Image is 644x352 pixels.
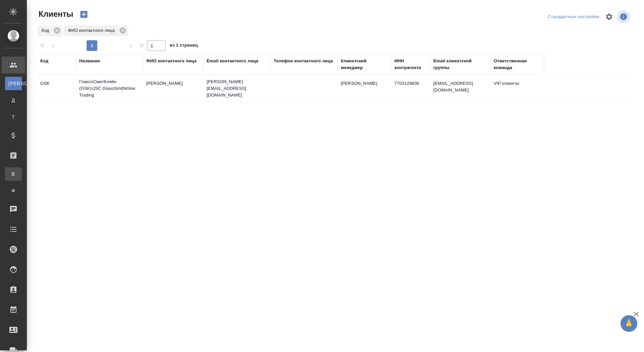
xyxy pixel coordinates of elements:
span: Ф [8,187,18,194]
div: Email клиентской группы [433,58,487,71]
button: 🙏 [621,315,637,332]
a: [PERSON_NAME] [5,77,22,90]
div: ФИО контактного лица [146,58,197,64]
span: 🙏 [623,316,635,331]
span: [PERSON_NAME] [8,80,18,87]
div: Ответственная команда [494,58,541,71]
td: [PERSON_NAME] [337,77,391,100]
div: Email контактного лица [207,58,258,64]
a: Ф [5,184,22,197]
p: ФИО контактного лица [68,27,117,34]
div: ИНН контрагента [394,58,427,71]
a: В [5,167,22,181]
a: Т [5,110,22,124]
td: GSK [37,77,76,100]
div: Название [79,58,100,64]
div: Клиентский менеджер [341,58,388,71]
div: Код [40,58,48,64]
div: Телефон контактного лица [274,58,333,64]
span: Посмотреть информацию [617,10,631,23]
p: [PERSON_NAME][EMAIL_ADDRESS][DOMAIN_NAME] [207,78,267,99]
span: Клиенты [37,9,73,19]
span: Т [8,114,18,120]
a: Д [5,94,22,107]
td: VIP клиенты [490,77,544,100]
td: ГлаксоСмитКляйн (GSK)\JSC GlaxoSmithKline Trading [76,75,143,102]
span: Настроить таблицу [601,9,617,25]
td: 7703129836 [391,77,430,100]
p: Код [42,27,51,34]
td: [PERSON_NAME] [143,77,203,100]
span: Д [8,97,18,104]
span: из 1 страниц [170,41,198,51]
td: [EMAIL_ADDRESS][DOMAIN_NAME] [430,77,490,100]
div: split button [546,12,601,22]
div: Код [38,25,62,36]
span: В [8,171,18,177]
div: ФИО контактного лица [64,25,128,36]
button: Создать [76,9,92,20]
